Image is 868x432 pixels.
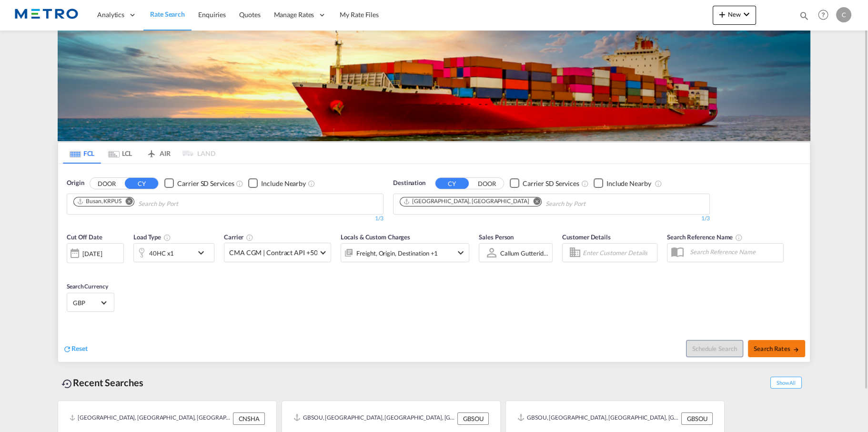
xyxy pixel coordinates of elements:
span: Cut Off Date [67,233,102,241]
md-icon: Your search will be saved by the below given name [735,234,743,241]
md-icon: icon-information-outline [163,234,171,241]
input: Search Reference Name [685,245,783,259]
button: CY [435,178,469,189]
div: icon-magnify [799,10,809,25]
div: Carrier SD Services [177,179,234,188]
span: CMA CGM | Contract API +50 [229,248,317,257]
div: Help [815,7,836,24]
div: 40HC x1 [149,247,174,260]
div: Recent Searches [58,372,147,393]
button: Search Ratesicon-arrow-right [748,340,805,357]
span: Manage Rates [274,10,314,20]
md-icon: icon-plus 400-fg [717,9,728,20]
img: LCL+%26+FCL+BACKGROUND.png [58,31,810,141]
div: Include Nearby [606,179,651,188]
div: Busan, KRPUS [77,197,121,206]
span: Destination [393,178,425,188]
input: Enter Customer Details [583,246,654,260]
button: icon-plus 400-fgNewicon-chevron-down [713,6,756,25]
md-icon: icon-refresh [63,345,71,353]
img: 25181f208a6c11efa6aa1bf80d4cef53.png [14,4,79,26]
span: New [717,10,752,18]
md-icon: icon-magnify [799,10,809,21]
span: Quotes [239,10,260,19]
md-icon: icon-chevron-down [455,247,466,258]
div: London Gateway Port, GBLGP [403,197,529,206]
span: Help [815,7,831,23]
md-icon: Unchecked: Ignores neighbouring ports when fetching rates.Checked : Includes neighbouring ports w... [308,180,315,187]
span: Locals & Custom Charges [341,233,410,241]
span: Carrier [224,233,253,241]
input: Chips input. [138,196,229,212]
div: [DATE] [82,249,102,258]
md-tab-item: LCL [101,143,139,164]
button: Note: By default Schedule search will only considerorigin ports, destination ports and cut off da... [686,340,743,357]
div: GBSOU [681,412,713,425]
md-icon: icon-airplane [146,148,157,155]
div: 40HC x1icon-chevron-down [133,243,214,262]
button: Remove [120,197,134,207]
md-checkbox: Checkbox No Ink [510,178,579,188]
span: Analytics [97,10,124,20]
md-select: Sales Person: Callum Gutteridge [499,246,550,260]
div: [DATE] [67,243,124,263]
md-datepicker: Select [67,262,74,275]
div: GBSOU, Southampton, United Kingdom, GB & Ireland, Europe [517,412,679,425]
div: icon-refreshReset [63,344,88,354]
span: Customer Details [562,233,610,241]
md-tab-item: FCL [63,143,101,164]
md-checkbox: Checkbox No Ink [164,178,234,188]
div: 1/3 [393,215,710,223]
div: OriginDOOR CY Checkbox No InkUnchecked: Search for CY (Container Yard) services for all selected ... [58,164,810,362]
div: 1/3 [67,215,384,223]
span: Search Reference Name [667,233,743,241]
md-checkbox: Checkbox No Ink [248,178,306,188]
div: Press delete to remove this chip. [77,197,123,206]
span: Enquiries [198,10,226,19]
md-chips-wrap: Chips container. Use arrow keys to select chips. [72,194,232,212]
div: CNSHA [233,412,265,425]
div: Callum Gutteridge [500,249,550,257]
div: GBSOU, Southampton, United Kingdom, GB & Ireland, Europe [293,412,455,425]
span: Show All [770,377,802,389]
div: C [836,7,851,22]
span: Reset [71,344,88,352]
md-icon: Unchecked: Search for CY (Container Yard) services for all selected carriers.Checked : Search for... [236,180,243,187]
div: Carrier SD Services [523,179,579,188]
md-icon: icon-backup-restore [61,378,73,390]
md-icon: icon-arrow-right [793,346,799,353]
span: My Rate Files [340,10,379,19]
span: Origin [67,178,84,188]
span: GBP [73,298,100,307]
div: Press delete to remove this chip. [403,197,531,206]
span: Load Type [133,233,171,241]
div: GBSOU [457,412,489,425]
md-icon: Unchecked: Ignores neighbouring ports when fetching rates.Checked : Includes neighbouring ports w... [654,180,662,187]
md-select: Select Currency: £ GBPUnited Kingdom Pound [72,296,109,309]
md-icon: The selected Trucker/Carrierwill be displayed in the rate results If the rates are from another f... [246,234,253,241]
span: Rate Search [150,10,185,18]
button: CY [125,178,158,189]
div: Freight Origin Destination Factory Stuffingicon-chevron-down [341,243,469,262]
md-tab-item: AIR [139,143,177,164]
md-icon: icon-chevron-down [195,247,212,258]
button: DOOR [470,178,504,189]
div: Freight Origin Destination Factory Stuffing [356,247,438,260]
md-checkbox: Checkbox No Ink [594,178,651,188]
button: DOOR [90,178,123,189]
md-pagination-wrapper: Use the left and right arrow keys to navigate between tabs [63,143,215,164]
span: Search Rates [754,345,799,352]
div: CNSHA, Shanghai, China, Greater China & Far East Asia, Asia Pacific [70,412,231,425]
input: Chips input. [545,196,636,212]
md-icon: icon-chevron-down [741,9,752,20]
md-icon: Unchecked: Search for CY (Container Yard) services for all selected carriers.Checked : Search for... [581,180,589,187]
span: Search Currency [67,283,108,290]
button: Remove [527,197,541,207]
span: Sales Person [479,233,514,241]
md-chips-wrap: Chips container. Use arrow keys to select chips. [398,194,640,212]
div: Include Nearby [261,179,306,188]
